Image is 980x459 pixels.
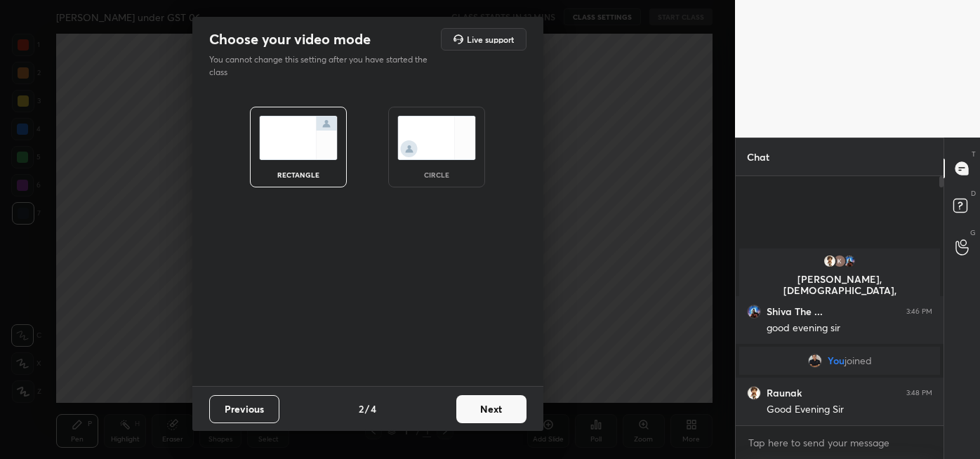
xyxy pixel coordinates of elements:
img: b39993aebf164fab8485bba4b37b2762.jpg [808,354,822,368]
div: 3:48 PM [906,389,932,397]
div: 3:46 PM [906,307,932,316]
div: grid [736,246,943,425]
p: T [972,149,976,159]
p: Chat [736,138,781,175]
h2: Choose your video mode [209,30,371,48]
h4: 2 [359,401,364,416]
div: circle [409,171,465,178]
div: good evening sir [767,321,932,335]
h6: Raunak [767,387,802,399]
p: D [971,188,976,199]
h4: 4 [371,401,376,416]
span: joined [882,295,909,308]
div: Good Evening Sir [767,403,932,417]
h6: Shiva The ... [767,305,823,318]
div: rectangle [270,171,326,178]
img: normalScreenIcon.ae25ed63.svg [259,116,338,160]
img: 9df085dbfdfa4123be026f3bc84b64d5.jpg [823,254,837,268]
h4: / [365,401,369,416]
button: Previous [209,395,279,423]
button: Next [456,395,527,423]
img: ALm5wu3VJy16RCJT-l3qHuDaDSVnL5kTkbn8AmNlR9LY=s96-c [833,254,847,268]
p: [PERSON_NAME], [DEMOGRAPHIC_DATA], [DEMOGRAPHIC_DATA] [748,274,932,307]
img: 9df085dbfdfa4123be026f3bc84b64d5.jpg [747,386,761,400]
span: joined [845,355,872,366]
p: G [970,227,976,238]
img: ef9a598e6f2a4b97899f4d365c13e0b5.jpg [842,254,856,268]
img: circleScreenIcon.acc0effb.svg [397,116,476,160]
p: You cannot change this setting after you have started the class [209,53,437,79]
span: You [828,355,845,366]
img: ef9a598e6f2a4b97899f4d365c13e0b5.jpg [747,305,761,319]
h5: Live support [467,35,514,44]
